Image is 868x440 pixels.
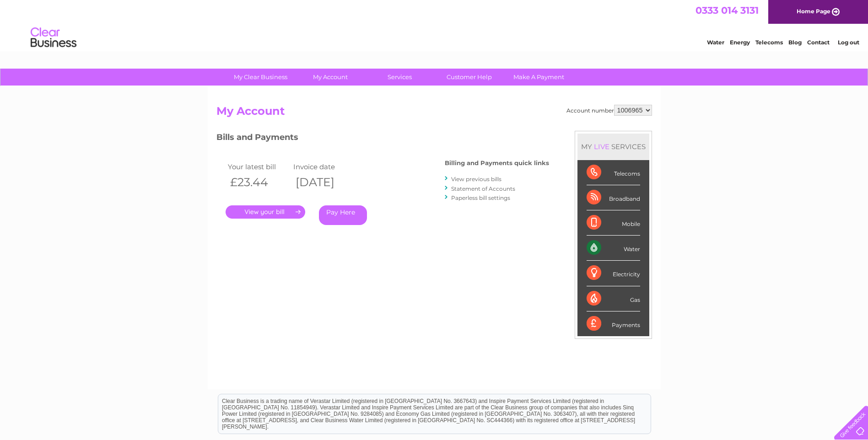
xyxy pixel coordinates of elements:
[587,185,640,210] div: Broadband
[587,311,640,336] div: Payments
[587,286,640,311] div: Gas
[362,69,437,86] a: Services
[587,236,640,261] div: Water
[577,134,649,160] div: MY SERVICES
[291,161,357,173] td: Invoice date
[319,205,367,225] a: Pay Here
[451,176,501,182] a: View previous bills
[216,105,652,122] h2: My Account
[431,69,507,86] a: Customer Help
[587,160,640,185] div: Telecoms
[451,185,515,192] a: Statement of Accounts
[838,39,859,46] a: Log out
[587,261,640,286] div: Electricity
[226,161,291,173] td: Your latest bill
[707,39,724,46] a: Water
[730,39,750,46] a: Energy
[566,105,652,116] div: Account number
[226,173,291,192] th: £23.44
[292,69,368,86] a: My Account
[755,39,783,46] a: Telecoms
[223,69,298,86] a: My Clear Business
[587,210,640,236] div: Mobile
[30,24,77,52] img: logo.png
[226,205,305,219] a: .
[807,39,830,46] a: Contact
[218,5,651,44] div: Clear Business is a trading name of Verastar Limited (registered in [GEOGRAPHIC_DATA] No. 3667643...
[291,173,357,192] th: [DATE]
[501,69,577,86] a: Make A Payment
[451,194,510,201] a: Paperless bill settings
[788,39,802,46] a: Blog
[445,160,549,166] h4: Billing and Payments quick links
[695,5,759,16] a: 0333 014 3131
[216,131,549,147] h3: Bills and Payments
[592,142,611,151] div: LIVE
